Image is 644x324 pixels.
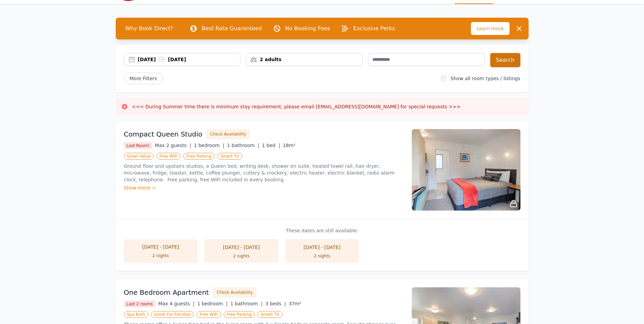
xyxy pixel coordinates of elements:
[124,153,154,160] span: Great Value
[230,301,262,306] span: 1 bathroom |
[257,311,282,318] span: Smart TV
[265,301,286,306] span: 3 beds |
[217,153,242,160] span: Smart TV
[124,227,520,234] p: These dates are still available:
[197,301,228,306] span: 1 bedroom |
[124,129,203,139] h3: Compact Queen Studio
[183,153,215,160] span: Free Parking
[283,143,295,148] span: 18m²
[124,301,156,307] span: Last 2 rooms
[211,244,272,251] div: [DATE] - [DATE]
[124,311,148,318] span: Spa Bath
[124,184,404,191] div: Show more >
[197,311,221,318] span: Free WiFi
[246,56,362,63] div: 2 adults
[353,24,395,33] p: Exclusive Perks
[450,76,520,81] label: Show all room types / listings
[490,53,520,67] button: Search
[157,153,181,160] span: Free WiFi
[124,288,209,297] h3: One Bedroom Apartment
[213,287,256,298] button: Check Availability
[202,24,262,33] p: Best Rate Guaranteed
[227,143,259,148] span: 1 bathroom |
[131,244,191,250] div: [DATE] - [DATE]
[292,253,352,259] div: 2 nights
[211,253,272,259] div: 2 nights
[124,142,152,149] span: Last Room!
[471,22,510,35] span: Learn more
[151,311,194,318] span: Great For Families
[262,143,280,148] span: 1 bed |
[132,103,461,110] h3: <<< During Summer time there is minimum stay requirement, please email [EMAIL_ADDRESS][DOMAIN_NAM...
[124,73,163,84] span: More Filters
[138,56,240,63] div: [DATE] [DATE]
[206,129,250,139] button: Check Availability
[158,301,195,306] span: Max 4 guests |
[289,301,301,306] span: 37m²
[292,244,352,251] div: [DATE] - [DATE]
[124,163,404,183] p: Ground floor and upstairs studios, a Queen bed, writing desk, shower en suite, heated towel rail,...
[155,143,191,148] span: Max 2 guests |
[131,253,191,258] div: 2 nights
[120,22,179,35] span: Why Book Direct?
[285,24,330,33] p: No Booking Fees
[194,143,224,148] span: 1 bedroom |
[224,311,255,318] span: Free Parking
